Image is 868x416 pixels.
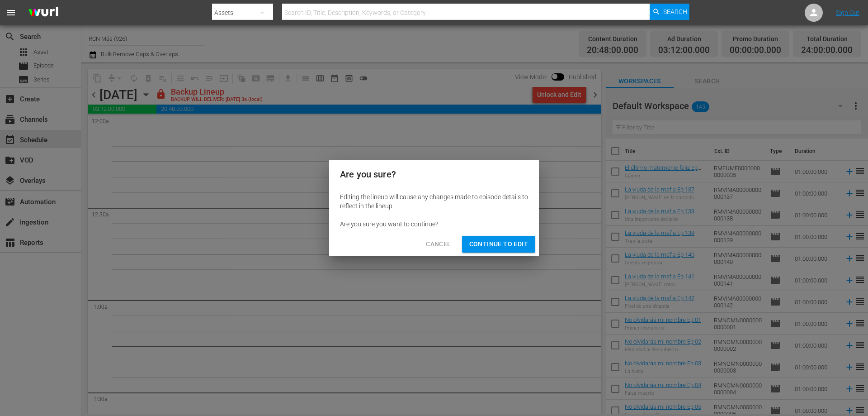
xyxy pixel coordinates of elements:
h2: Are you sure? [340,167,528,182]
div: Are you sure you want to continue? [340,220,528,229]
span: Search [663,4,687,20]
button: Cancel [419,236,458,253]
div: Editing the lineup will cause any changes made to episode details to reflect in the lineup. [340,192,528,210]
span: menu [5,7,16,18]
button: Continue to Edit [462,236,535,253]
span: Continue to Edit [469,239,528,250]
img: ans4CAIJ8jUAAAAAAAAAAAAAAAAAAAAAAAAgQb4GAAAAAAAAAAAAAAAAAAAAAAAAJMjXAAAAAAAAAAAAAAAAAAAAAAAAgAT5G... [22,2,65,24]
span: Cancel [426,239,451,250]
a: Sign Out [836,9,859,16]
